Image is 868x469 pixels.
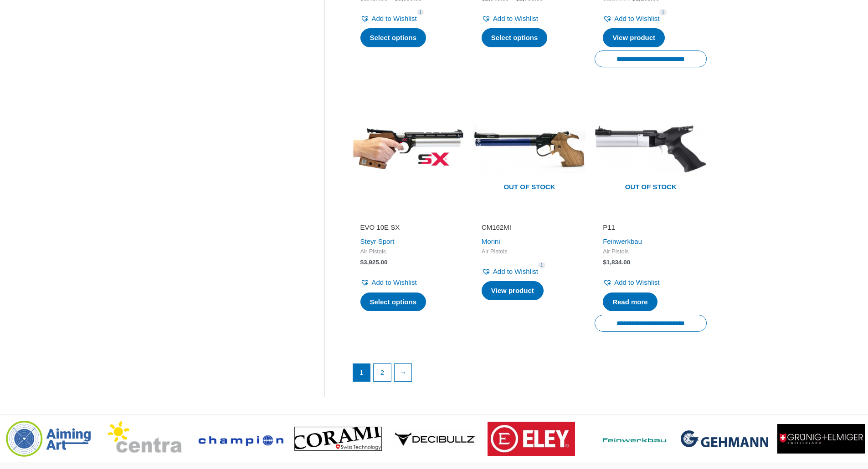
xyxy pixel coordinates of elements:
img: EVO 10E SX [352,93,464,205]
span: Page 1 [353,364,370,381]
span: $ [603,259,606,266]
h2: P11 [603,223,699,232]
span: Add to Wishlist [493,15,538,22]
span: Air Pistols [603,248,699,256]
a: Add to Wishlist [360,276,417,289]
a: Add to Wishlist [360,12,417,25]
a: CM162MI [482,223,577,235]
img: P11 [595,93,707,205]
a: Select options for “Morini CM200EI” [360,28,426,47]
a: Read more about “Hammerli AP20 PRO” [603,28,665,47]
a: Morini [482,237,500,245]
a: Select options for “EVO 10E SX” [360,292,426,312]
span: Air Pistols [482,248,577,256]
a: EVO 10E SX [360,223,456,235]
span: Add to Wishlist [614,15,659,22]
bdi: 3,925.00 [360,259,388,266]
a: Out of stock [595,93,707,205]
img: CM162MI [473,93,586,205]
img: brand logo [488,422,575,456]
span: Out of stock [601,177,700,198]
a: Steyr Sport [360,237,395,245]
span: 1 [659,9,667,16]
a: Add to Wishlist [482,265,538,278]
span: Add to Wishlist [372,278,417,286]
span: Out of stock [480,177,579,198]
iframe: Customer reviews powered by Trustpilot [482,210,577,221]
h2: CM162MI [482,223,577,232]
a: Select options for “CM162MI” [482,281,544,300]
a: Add to Wishlist [482,12,538,25]
a: Add to Wishlist [603,276,659,289]
a: Read more about “P11” [603,292,657,312]
span: Add to Wishlist [614,278,659,286]
a: Feinwerkbau [603,237,642,245]
h2: EVO 10E SX [360,223,456,232]
span: 1 [417,9,424,16]
span: $ [360,259,364,266]
a: P11 [603,223,699,235]
span: Add to Wishlist [372,15,417,22]
nav: Product Pagination [352,363,707,386]
span: Air Pistols [360,248,456,256]
a: Add to Wishlist [603,12,659,25]
span: 1 [538,262,545,269]
iframe: Customer reviews powered by Trustpilot [603,210,699,221]
a: Select options for “P 8X” [482,28,548,47]
a: Page 2 [374,364,391,381]
span: Add to Wishlist [493,267,538,275]
a: Out of stock [473,93,586,205]
iframe: Customer reviews powered by Trustpilot [360,210,456,221]
bdi: 1,834.00 [603,259,630,266]
a: → [395,364,412,381]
